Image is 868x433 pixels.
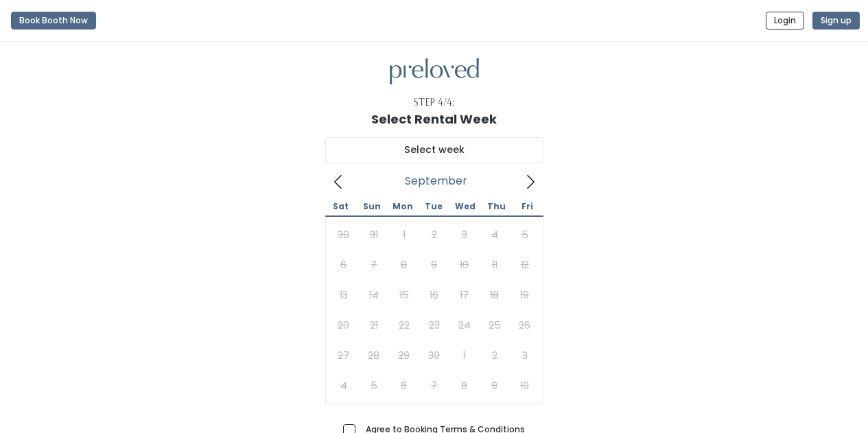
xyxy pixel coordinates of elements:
[812,12,860,30] button: Sign up
[390,58,479,85] img: preloved logo
[11,5,96,36] a: Book Booth Now
[449,202,480,211] span: Wed
[419,202,449,211] span: Tue
[512,202,543,211] span: Fri
[11,12,96,30] button: Book Booth Now
[325,202,356,211] span: Sat
[387,202,418,211] span: Mon
[371,113,497,126] h1: Select Rental Week
[766,12,804,30] button: Login
[325,137,543,163] input: Select week
[405,178,467,184] span: September
[413,95,455,110] div: Step 4/4:
[481,202,512,211] span: Thu
[356,202,387,211] span: Sun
